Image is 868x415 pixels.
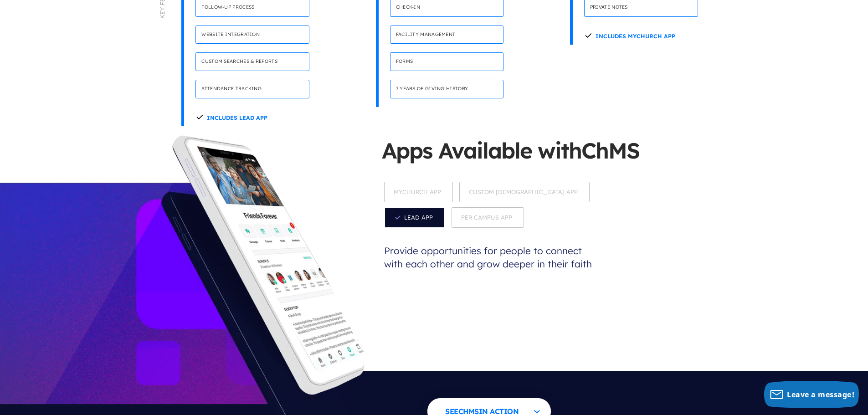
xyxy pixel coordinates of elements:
h4: Includes Lead App [195,107,267,126]
h4: Attendance tracking [195,80,309,98]
h4: 7 years of giving history [390,80,504,98]
button: Leave a message! [764,381,859,408]
span: Leave a message! [787,389,854,400]
span: Lead App [384,207,445,228]
p: Provide opportunities for people to connect with each other and grow deeper in their faith [382,231,601,284]
span: MyChurch App [384,182,453,202]
h4: Includes Mychurch App [584,26,675,45]
h4: Custom searches & reports [195,52,309,71]
img: app_screens-church-mychurch.png [176,140,365,375]
h4: Forms [390,52,504,71]
h4: Facility management [390,26,504,44]
span: ChMS [581,137,639,164]
h5: Apps Available with [382,135,655,179]
h4: Website integration [195,26,309,44]
span: Custom [DEMOGRAPHIC_DATA] App [459,182,590,202]
span: Per-Campus App [452,207,524,228]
